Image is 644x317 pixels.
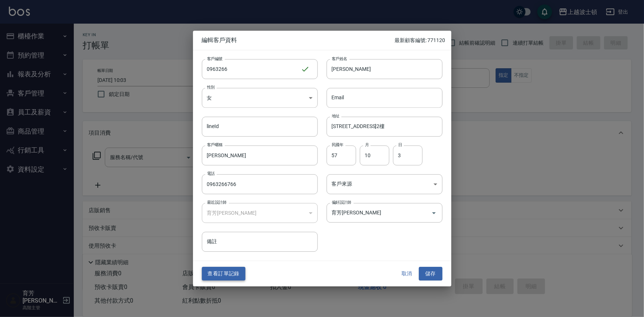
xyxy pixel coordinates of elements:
label: 偏好設計師 [332,200,351,205]
button: 查看訂單記錄 [202,267,245,281]
label: 客戶姓名 [332,56,347,61]
label: 最近設計師 [207,200,226,205]
label: 日 [398,142,402,148]
span: 編輯客戶資料 [202,37,395,44]
label: 民國年 [332,142,343,148]
button: Open [428,207,440,219]
label: 性別 [207,85,215,90]
button: 儲存 [419,267,442,281]
label: 地址 [332,113,340,119]
label: 客戶編號 [207,56,223,61]
div: 女 [202,88,318,108]
label: 月 [365,142,369,148]
label: 電話 [207,171,215,176]
button: 取消 [395,267,419,281]
label: 客戶暱稱 [207,142,223,148]
p: 最新顧客編號: 771120 [395,37,445,44]
div: 育芳[PERSON_NAME] [202,203,318,223]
